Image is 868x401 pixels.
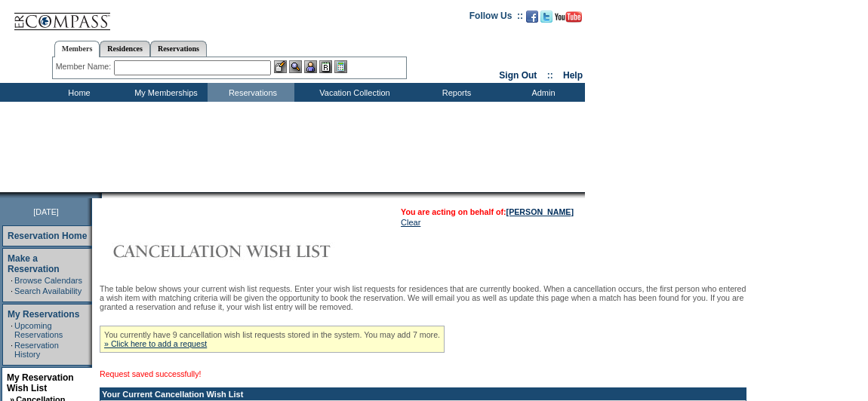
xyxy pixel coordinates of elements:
span: You are acting on behalf of: [401,207,574,216]
a: Reservation History [14,341,59,359]
a: My Reservation Wish List [7,372,74,393]
a: Browse Calendars [14,276,82,285]
td: Vacation Collection [294,83,411,102]
a: Search Availability [14,286,82,295]
td: · [11,341,13,359]
a: Clear [401,218,420,227]
td: · [11,276,13,285]
img: Cancellation Wish List [100,236,402,266]
a: Subscribe to our YouTube Channel [555,15,582,24]
img: Impersonate [304,60,317,73]
a: Help [563,70,583,81]
td: Admin [498,83,585,102]
span: Request saved successfully! [100,369,201,378]
img: View [289,60,302,73]
img: Become our fan on Facebook [526,11,538,23]
img: b_edit.gif [274,60,287,73]
img: Reservations [319,60,332,73]
a: Sign Out [499,70,537,81]
a: Reservations [150,41,207,57]
a: My Reservations [8,309,79,320]
a: » Click here to add a request [104,339,207,348]
img: promoShadowLeftCorner.gif [97,192,102,198]
td: Reports [411,83,498,102]
a: Members [54,41,100,57]
img: blank.gif [102,192,103,198]
td: · [11,321,13,339]
a: Follow us on Twitter [540,15,553,24]
td: Your Current Cancellation Wish List [100,388,746,400]
img: Follow us on Twitter [540,11,553,23]
td: Follow Us :: [469,9,523,27]
a: Make a Reservation [8,253,60,274]
a: Reservation Home [8,231,87,241]
span: :: [547,70,553,81]
a: Residences [100,41,150,57]
div: Member Name: [56,60,114,73]
div: You currently have 9 cancellation wish list requests stored in the system. You may add 7 more. [100,326,445,353]
a: Upcoming Reservations [14,321,63,339]
img: Subscribe to our YouTube Channel [555,11,582,23]
td: Reservations [208,83,294,102]
td: · [11,286,13,295]
td: Home [34,83,121,102]
img: b_calculator.gif [334,60,347,73]
span: [DATE] [33,207,59,216]
a: [PERSON_NAME] [506,207,574,216]
a: Become our fan on Facebook [526,15,538,24]
td: My Memberships [121,83,208,102]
